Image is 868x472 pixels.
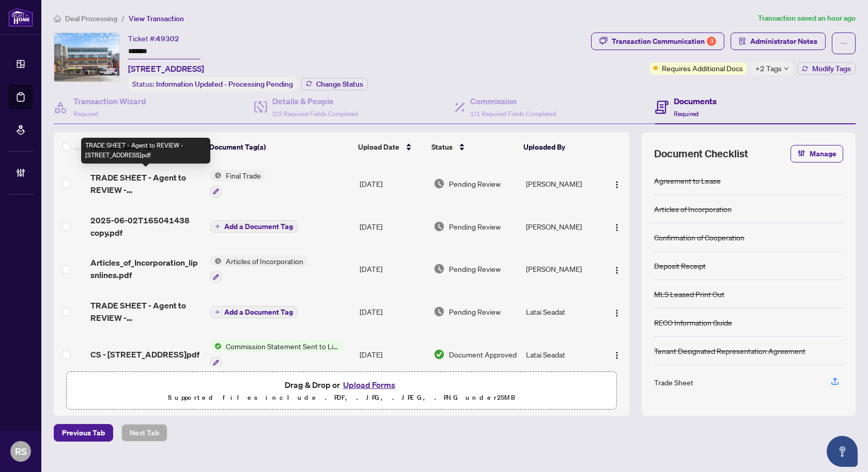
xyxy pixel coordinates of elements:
[156,79,293,89] span: Information Updated - Processing Pending
[222,170,265,181] span: Final Trade
[210,220,298,233] button: Add a Document Tag
[301,78,368,90] button: Change Status
[355,291,429,332] td: [DATE]
[86,133,205,161] th: (12) File Name
[90,171,202,196] span: TRADE SHEET - Agent to REVIEW - [STREET_ADDRESS]pdf
[8,8,33,27] img: logo
[73,110,98,118] span: Required
[316,80,363,88] span: Change Status
[128,32,179,44] div: Ticket #:
[431,141,453,153] span: Status
[449,263,501,274] span: Pending Review
[222,340,344,352] span: Commission Statement Sent to Listing Brokerage
[674,110,699,118] span: Required
[222,255,307,267] span: Articles of Incorporation
[613,181,621,189] img: Logo
[210,255,222,267] img: Status Icon
[522,161,603,206] td: [PERSON_NAME]
[90,256,202,281] span: Articles_of_Incorporation_lipsnlines.pdf
[90,299,202,324] span: TRADE SHEET - Agent to REVIEW - [STREET_ADDRESS]pdf
[81,138,210,164] div: TRADE SHEET - Agent to REVIEW - [STREET_ADDRESS]pdf
[128,77,297,91] div: Status:
[755,62,782,74] span: +2 Tags
[90,214,202,239] span: 2025-06-02T165041438 copy.pdf
[65,14,117,23] span: Deal Processing
[609,175,625,192] button: Logo
[522,291,603,332] td: Latai Seadat
[662,62,743,74] span: Requires Additional Docs
[224,308,293,316] span: Add a Document Tag
[210,255,307,283] button: Status IconArticles of Incorporation
[90,348,199,361] span: CS - [STREET_ADDRESS]pdf
[613,223,621,232] img: Logo
[707,37,716,46] div: 3
[210,340,222,352] img: Status Icon
[519,133,600,161] th: Uploaded By
[797,62,856,75] button: Modify Tags
[67,372,616,410] span: Drag & Drop orUpload FormsSupported files include .PDF, .JPG, .JPEG, .PNG under25MB
[355,332,429,377] td: [DATE]
[129,14,184,23] span: View Transaction
[654,260,706,271] div: Deposit Receipt
[654,345,805,356] div: Tenant Designated Representation Agreement
[784,66,789,71] span: down
[210,170,265,198] button: Status IconFinal Trade
[62,425,105,441] span: Previous Tab
[613,266,621,274] img: Logo
[272,95,358,107] h4: Details & People
[791,145,843,162] button: Manage
[840,40,847,47] span: ellipsis
[654,288,724,300] div: MLS Leased Print Out
[433,221,445,232] img: Document Status
[215,224,220,229] span: plus
[205,133,354,161] th: Document Tag(s)
[210,306,298,318] button: Add a Document Tag
[609,261,625,277] button: Logo
[54,15,61,22] span: home
[15,444,27,459] span: RS
[121,12,125,24] li: /
[449,306,501,317] span: Pending Review
[812,65,851,72] span: Modify Tags
[156,34,179,43] span: 49302
[654,147,748,161] span: Document Checklist
[810,145,836,162] span: Manage
[522,332,603,377] td: Latai Seadat
[54,424,113,442] button: Previous Tab
[739,38,746,45] span: solution
[215,310,220,315] span: plus
[210,340,344,368] button: Status IconCommission Statement Sent to Listing Brokerage
[285,378,398,392] span: Drag & Drop or
[427,133,519,161] th: Status
[433,178,445,189] img: Document Status
[210,170,222,181] img: Status Icon
[470,110,556,118] span: 1/1 Required Fields Completed
[210,220,298,233] button: Add a Document Tag
[827,436,858,467] button: Open asap
[609,346,625,363] button: Logo
[750,33,817,50] span: Administrator Notes
[224,223,293,230] span: Add a Document Tag
[433,306,445,317] img: Document Status
[609,303,625,320] button: Logo
[433,263,445,274] img: Document Status
[758,12,856,24] article: Transaction saved an hour ago
[654,377,693,388] div: Trade Sheet
[73,392,610,404] p: Supported files include .PDF, .JPG, .JPEG, .PNG under 25 MB
[591,32,724,50] button: Transaction Communication3
[355,206,429,247] td: [DATE]
[674,95,717,107] h4: Documents
[470,95,556,107] h4: Commission
[355,161,429,206] td: [DATE]
[654,175,721,186] div: Agreement to Lease
[613,309,621,317] img: Logo
[73,95,146,107] h4: Transaction Wizard
[654,203,732,215] div: Articles of Incorporation
[340,378,398,392] button: Upload Forms
[449,349,517,360] span: Document Approved
[354,133,427,161] th: Upload Date
[54,33,119,82] img: IMG-C12082479_1.jpg
[355,247,429,291] td: [DATE]
[358,141,399,153] span: Upload Date
[613,351,621,360] img: Logo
